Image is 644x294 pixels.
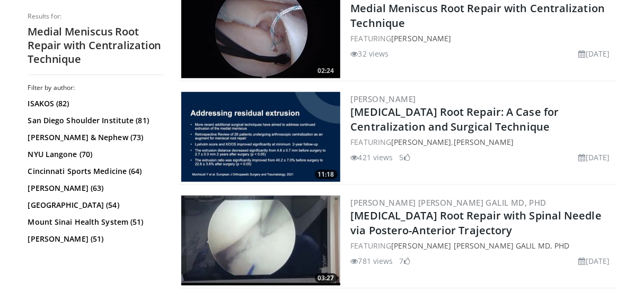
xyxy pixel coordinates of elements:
a: [PERSON_NAME] [PERSON_NAME] Galil MD, PhD [391,241,569,251]
a: NYU Langone (70) [28,149,161,160]
a: [PERSON_NAME] [351,94,416,104]
a: [PERSON_NAME] [PERSON_NAME] Galil MD, PhD [351,197,546,208]
li: 7 [400,255,410,267]
h3: Filter by author: [28,84,163,92]
a: Cincinnati Sports Medicine (64) [28,166,161,177]
img: a362fb8a-f59e-4437-a272-4bf476c7affd.300x170_q85_crop-smart_upscale.jpg [181,196,340,286]
li: [DATE] [579,152,610,163]
a: [PERSON_NAME] (51) [28,234,161,244]
li: [DATE] [579,255,610,267]
h2: Medial Meniscus Root Repair with Centralization Technique [28,25,163,66]
div: FEATURING [351,240,614,251]
span: 03:27 [315,273,338,283]
a: [MEDICAL_DATA] Root Repair with Spinal Needle via Postero-Anterior Trajectory [351,208,602,237]
a: [PERSON_NAME] & Nephew (73) [28,132,161,143]
a: 03:27 [181,196,340,286]
img: 75896893-6ea0-4895-8879-88c2e089762d.300x170_q85_crop-smart_upscale.jpg [181,92,340,182]
div: FEATURING , [351,136,614,148]
a: [MEDICAL_DATA] Root Repair: A Case for Centralization and Surgical Technique [351,105,559,134]
a: [PERSON_NAME] (63) [28,183,161,194]
a: [PERSON_NAME] [454,137,514,147]
a: San Diego Shoulder Institute (81) [28,115,161,126]
a: ISAKOS (82) [28,98,161,109]
a: [PERSON_NAME] [391,33,451,43]
li: [DATE] [579,48,610,59]
a: Mount Sinai Health System (51) [28,217,161,227]
a: [GEOGRAPHIC_DATA] (54) [28,200,161,210]
span: 02:24 [315,66,338,76]
a: [PERSON_NAME] [391,137,451,147]
a: Medial Meniscus Root Repair with Centralization Technique [351,1,605,30]
li: 32 views [351,48,389,59]
a: 11:18 [181,92,340,182]
span: 11:18 [315,170,338,179]
li: 5 [400,152,410,163]
p: Results for: [28,12,163,21]
li: 781 views [351,255,393,267]
div: FEATURING [351,33,614,44]
li: 421 views [351,152,393,163]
